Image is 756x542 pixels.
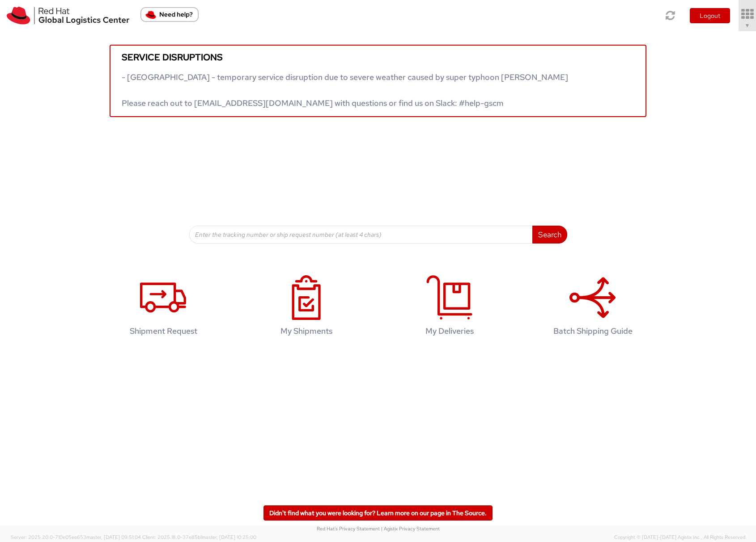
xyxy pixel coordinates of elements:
a: Red Hat's Privacy Statement [317,525,380,532]
a: Batch Shipping Guide [526,266,660,349]
span: Server: 2025.20.0-710e05ee653 [11,534,141,540]
span: ▼ [745,22,750,29]
h4: Shipment Request [106,327,221,336]
a: My Deliveries [382,266,517,349]
span: Client: 2025.18.0-37e85b1 [142,534,256,540]
h5: Service disruptions [122,52,634,62]
button: Need help? [140,7,199,22]
button: Logout [690,8,730,23]
h4: Batch Shipping Guide [535,327,650,336]
input: Enter the tracking number or ship request number (at least 4 chars) [189,226,533,244]
h4: My Shipments [249,327,364,336]
h4: My Deliveries [392,327,507,336]
a: My Shipments [239,266,374,349]
span: - [GEOGRAPHIC_DATA] - temporary service disruption due to severe weather caused by super typhoon ... [122,72,568,108]
img: rh-logistics-00dfa346123c4ec078e1.svg [7,7,129,25]
a: Service disruptions - [GEOGRAPHIC_DATA] - temporary service disruption due to severe weather caus... [110,45,646,117]
span: master, [DATE] 09:51:04 [86,534,141,540]
a: Shipment Request [96,266,230,349]
a: | Agistix Privacy Statement [381,525,440,532]
button: Search [532,226,567,244]
a: Didn't find what you were looking for? Learn more on our page in The Source. [263,505,493,521]
span: master, [DATE] 10:25:00 [202,534,256,540]
span: Copyright © [DATE]-[DATE] Agistix Inc., All Rights Reserved [614,534,745,541]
